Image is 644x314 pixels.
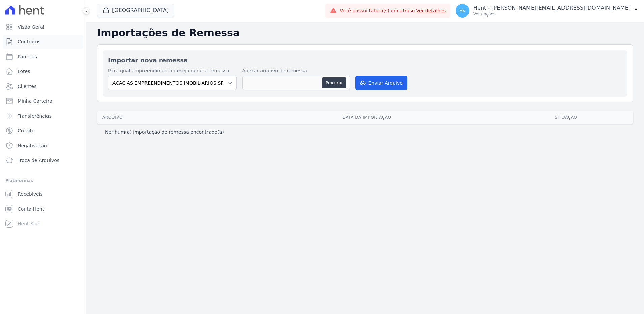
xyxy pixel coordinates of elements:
[18,53,37,60] span: Parcelas
[18,24,44,30] span: Visão Geral
[340,7,446,14] span: Você possui fatura(s) em atraso.
[18,98,52,104] span: Minha Carteira
[499,111,633,124] th: Situação
[459,8,466,13] span: Hv
[18,68,30,75] span: Lotes
[3,35,83,49] a: Contratos
[3,139,83,152] a: Negativação
[3,202,83,216] a: Conta Hent
[18,191,43,197] span: Recebíveis
[18,83,36,90] span: Clientes
[3,109,83,123] a: Transferências
[322,77,346,88] button: Procurar
[105,129,224,135] p: Nenhum(a) importação de remessa encontrado(a)
[108,67,237,74] label: Para qual empreendimento deseja gerar a remessa
[3,94,83,108] a: Minha Carteira
[3,65,83,78] a: Lotes
[97,4,174,17] button: [GEOGRAPHIC_DATA]
[18,206,44,212] span: Conta Hent
[3,154,83,167] a: Troca de Arquivos
[18,38,40,45] span: Contratos
[235,111,499,124] th: Data da Importação
[18,127,35,134] span: Crédito
[3,80,83,93] a: Clientes
[18,113,52,119] span: Transferências
[18,142,47,149] span: Negativação
[242,67,350,74] label: Anexar arquivo de remessa
[473,5,631,11] p: Hent - [PERSON_NAME][EMAIL_ADDRESS][DOMAIN_NAME]
[3,124,83,137] a: Crédito
[355,76,407,90] button: Enviar Arquivo
[5,177,80,185] div: Plataformas
[473,11,631,17] p: Ver opções
[97,27,633,39] h2: Importações de Remessa
[416,8,446,13] a: Ver detalhes
[97,111,235,124] th: Arquivo
[3,20,83,34] a: Visão Geral
[18,157,59,164] span: Troca de Arquivos
[3,50,83,63] a: Parcelas
[450,1,644,20] button: Hv Hent - [PERSON_NAME][EMAIL_ADDRESS][DOMAIN_NAME] Ver opções
[108,56,622,65] h2: Importar nova remessa
[3,187,83,201] a: Recebíveis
